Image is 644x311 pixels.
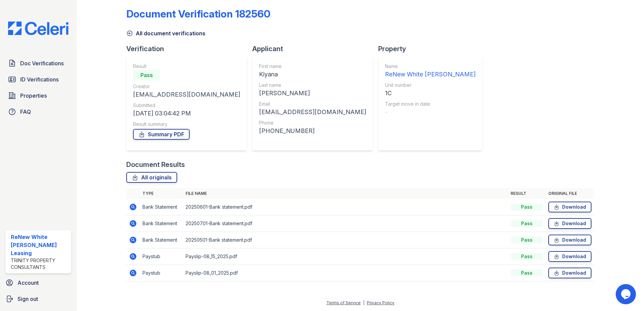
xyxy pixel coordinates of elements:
td: Paystub [140,248,183,265]
div: Document Results [126,160,185,169]
a: Name ReNew White [PERSON_NAME] [385,63,476,79]
iframe: chat widget [616,284,637,304]
td: Paystub [140,265,183,281]
th: Original file [546,188,594,199]
div: Pass [511,270,543,276]
div: Pass [133,70,160,80]
img: CE_Logo_Blue-a8612792a0a2168367f1c8372b55b34899dd931a85d93a1a3d3e32e68fde9ad4.png [3,22,74,35]
a: Download [548,218,591,229]
span: Sign out [18,295,38,303]
div: Phone [259,119,366,126]
div: [EMAIL_ADDRESS][DOMAIN_NAME] [133,90,240,99]
div: Pass [511,220,543,227]
th: Result [508,188,546,199]
div: [DATE] 03:04:42 PM [133,109,240,118]
div: - [385,107,476,117]
a: Download [548,251,591,262]
div: Property [378,44,488,54]
a: Download [548,235,591,245]
th: Type [140,188,183,199]
th: File name [183,188,508,199]
td: 20250701-Bank statement.pdf [183,215,508,232]
div: Kiyana [259,70,366,79]
a: Terms of Service [326,300,361,305]
div: Pass [511,253,543,260]
div: [PHONE_NUMBER] [259,126,366,136]
div: Result [133,63,240,70]
td: 20250601-Bank statement.pdf [183,199,508,215]
div: Verification [126,44,252,54]
div: Name [385,63,476,70]
span: FAQ [20,108,31,116]
a: Account [3,276,74,289]
div: Last name [259,82,366,89]
span: Properties [20,92,47,100]
div: Email [259,101,366,107]
span: ID Verifications [20,75,59,83]
span: Doc Verifications [20,59,64,67]
div: Unit number [385,82,476,89]
div: First name [259,63,366,70]
div: Pass [511,204,543,210]
div: Result summary [133,121,240,128]
a: ID Verifications [5,73,71,86]
div: Target move in date [385,101,476,107]
a: Privacy Policy [367,300,394,305]
div: 1C [385,89,476,98]
div: Trinity Property Consultants [11,257,68,271]
td: Payslip-08_15_2025.pdf [183,248,508,265]
a: Properties [5,89,71,102]
a: Doc Verifications [5,57,71,70]
a: Summary PDF [133,129,190,140]
div: Submitted [133,102,240,109]
div: Creator [133,83,240,90]
a: Sign out [3,292,74,306]
div: ReNew White [PERSON_NAME] Leasing [11,233,68,257]
a: Download [548,202,591,212]
a: All document verifications [126,29,205,37]
a: Download [548,268,591,278]
div: | [363,300,364,305]
div: Document Verification 182560 [126,8,270,20]
td: Payslip-08_01_2025.pdf [183,265,508,281]
td: Bank Statement [140,199,183,215]
div: ReNew White [PERSON_NAME] [385,70,476,79]
div: Applicant [252,44,378,54]
a: All originals [126,172,177,183]
td: Bank Statement [140,232,183,248]
div: Pass [511,237,543,243]
td: 20250501-Bank statement.pdf [183,232,508,248]
span: Account [18,279,39,287]
div: [EMAIL_ADDRESS][DOMAIN_NAME] [259,107,366,117]
a: FAQ [5,105,71,118]
td: Bank Statement [140,215,183,232]
div: [PERSON_NAME] [259,89,366,98]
